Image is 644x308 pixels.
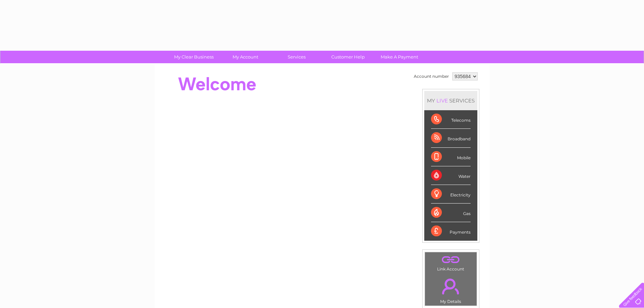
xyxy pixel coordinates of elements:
[427,275,475,298] a: .
[431,148,471,166] div: Mobile
[431,166,471,185] div: Water
[217,51,273,63] a: My Account
[431,222,471,240] div: Payments
[320,51,376,63] a: Customer Help
[425,252,477,273] td: Link Account
[431,110,471,129] div: Telecoms
[269,51,325,63] a: Services
[412,71,451,82] td: Account number
[424,91,477,110] div: MY SERVICES
[431,204,471,222] div: Gas
[431,129,471,147] div: Broadband
[372,51,427,63] a: Make A Payment
[166,51,222,63] a: My Clear Business
[427,254,475,266] a: .
[425,273,477,306] td: My Details
[431,185,471,204] div: Electricity
[435,97,449,104] div: LIVE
